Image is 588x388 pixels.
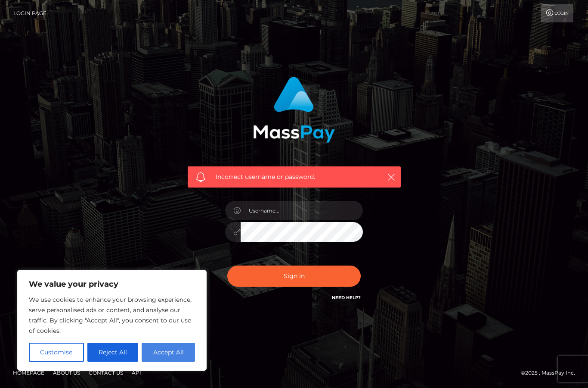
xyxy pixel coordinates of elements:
button: Sign in [227,266,361,287]
a: Contact Us [85,366,127,379]
a: Homepage [9,366,48,379]
img: MassPay Login [253,77,335,143]
p: We value your privacy [29,279,195,289]
a: Need Help? [332,295,361,300]
div: © 2025 , MassPay Inc. [521,368,582,378]
input: Username... [241,201,363,220]
a: Login [541,4,573,22]
a: About Us [50,366,84,379]
p: We use cookies to enhance your browsing experience, serve personalised ads or content, and analys... [29,294,195,336]
a: API [128,366,145,379]
span: Incorrect username or password. [216,172,373,181]
button: Accept All [142,343,195,362]
div: We value your privacy [17,270,207,371]
button: Customise [29,343,84,362]
button: Reject All [87,343,139,362]
a: Login Page [13,4,46,22]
